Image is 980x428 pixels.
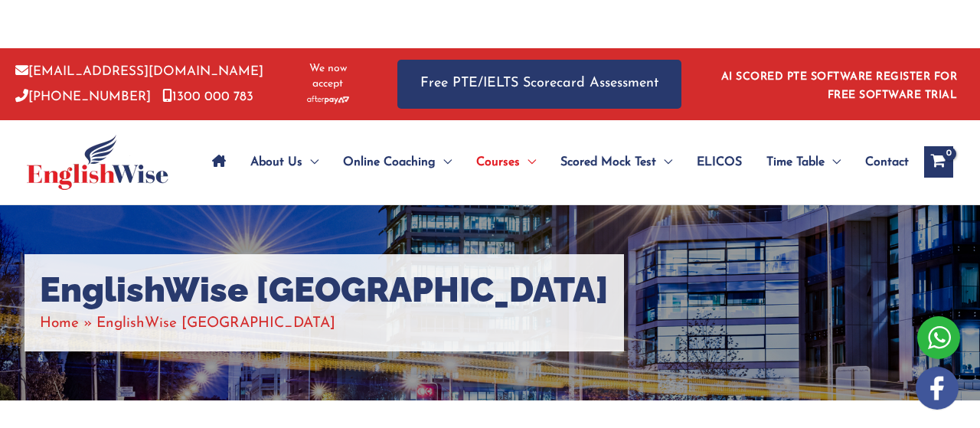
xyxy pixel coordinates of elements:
aside: Header Widget 1 [712,59,965,109]
span: Online Coaching [343,136,436,189]
a: ELICOS [684,136,754,189]
h1: EnglishWise [GEOGRAPHIC_DATA] [40,270,609,311]
a: [EMAIL_ADDRESS][DOMAIN_NAME] [15,65,263,78]
span: Courses [476,136,520,189]
a: Free PTE/IELTS Scorecard Assessment [397,60,681,108]
span: About Us [250,136,302,189]
a: [PHONE_NUMBER] [15,90,151,103]
a: Contact [853,136,909,189]
a: View Shopping Cart, empty [924,146,953,177]
a: Scored Mock TestMenu Toggle [548,136,684,189]
img: cropped-ew-logo [27,135,168,190]
span: ELICOS [697,136,742,189]
span: We now accept [296,61,359,92]
span: Menu Toggle [825,136,841,189]
span: Menu Toggle [302,136,318,189]
a: AI SCORED PTE SOFTWARE REGISTER FOR FREE SOFTWARE TRIAL [721,71,958,101]
span: Scored Mock Test [560,136,656,189]
span: Menu Toggle [436,136,452,189]
nav: Site Navigation: Main Menu [200,136,909,189]
nav: Breadcrumbs [40,311,609,336]
a: CoursesMenu Toggle [464,136,548,189]
span: Menu Toggle [656,136,672,189]
a: Home [40,316,79,331]
a: Online CoachingMenu Toggle [331,136,464,189]
span: Contact [865,136,909,189]
span: Time Table [766,136,825,189]
span: EnglishWise [GEOGRAPHIC_DATA] [96,316,335,331]
a: 1300 000 783 [162,90,253,103]
a: About UsMenu Toggle [238,136,331,189]
a: Time TableMenu Toggle [754,136,853,189]
img: Afterpay-Logo [307,96,349,104]
span: Menu Toggle [520,136,536,189]
img: white-facebook.png [916,367,959,410]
